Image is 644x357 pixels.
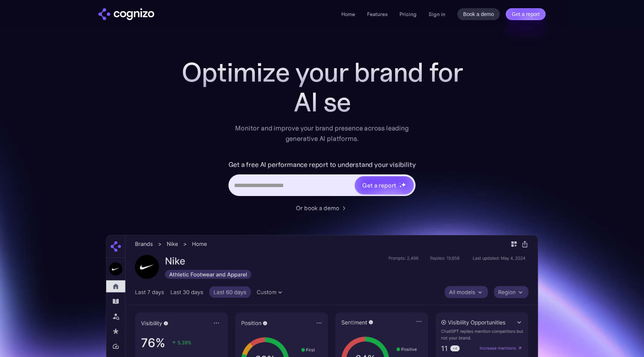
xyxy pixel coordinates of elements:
a: home [98,8,154,20]
form: Hero URL Input Form [228,159,416,200]
a: Sign in [429,10,445,19]
h1: Optimize your brand for [173,57,471,87]
img: star [401,182,406,187]
div: Get a report [362,181,396,190]
a: Features [367,11,388,18]
label: Get a free AI performance report to understand your visibility [228,159,416,171]
a: Home [341,11,355,18]
img: star [399,183,400,184]
div: AI se [173,87,471,117]
img: star [399,185,402,188]
a: Or book a demo [296,203,348,212]
div: Or book a demo [296,203,339,212]
div: Monitor and improve your brand presence across leading generative AI platforms. [230,123,414,144]
a: Pricing [400,11,417,18]
a: Get a report [506,8,546,20]
a: Book a demo [457,8,500,20]
img: cognizo logo [98,8,154,20]
a: Get a reportstarstarstar [354,176,414,195]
